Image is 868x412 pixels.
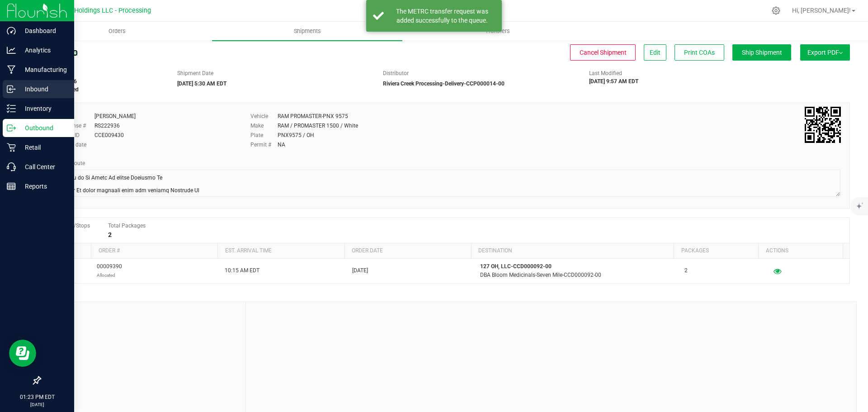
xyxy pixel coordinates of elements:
[4,401,70,408] p: [DATE]
[674,243,758,259] th: Packages
[589,69,622,77] label: Last Modified
[16,142,70,153] p: Retail
[383,81,505,87] strong: Riviera Creek Processing-Delivery-CCP000014-00
[250,112,278,120] label: Vehicle
[250,141,278,149] label: Permit #
[480,271,674,279] p: DBA Bloom Medicinals-Seven Mile-CCD000092-00
[650,49,660,56] span: Edit
[278,131,314,139] div: PNX9575 / OH
[22,22,212,41] a: Orders
[217,243,344,259] th: Est. arrival time
[389,7,495,25] div: The METRC transfer request was added successfully to the queue.
[7,143,16,152] inline-svg: Retail
[97,262,122,279] span: 00009390
[807,49,843,56] span: Export PDF
[684,266,688,275] span: 2
[278,112,348,120] div: RAM PROMASTER-PNX 9575
[589,78,638,85] strong: [DATE] 9:57 AM EDT
[250,122,278,130] label: Make
[805,107,841,143] qrcode: 20250924-016
[96,27,138,35] span: Orders
[570,44,636,61] button: Cancel Shipment
[7,26,16,35] inline-svg: Dashboard
[91,243,217,259] th: Order #
[97,271,122,279] p: Allocated
[770,6,782,15] div: Manage settings
[250,131,278,139] label: Plate
[177,81,226,87] strong: [DATE] 5:30 AM EDT
[16,181,70,192] p: Reports
[16,45,70,56] p: Analytics
[47,309,239,320] span: Notes
[4,393,70,401] p: 01:23 PM EDT
[16,25,70,36] p: Dashboard
[7,162,16,171] inline-svg: Call Center
[800,44,850,61] button: Export PDF
[94,131,124,139] div: CCE009430
[383,69,409,77] label: Distributor
[278,141,285,149] div: NA
[352,266,368,275] span: [DATE]
[471,243,674,259] th: Destination
[7,123,16,133] inline-svg: Outbound
[805,107,841,143] img: Scan me!
[644,44,666,61] button: Edit
[94,122,120,130] div: RS222936
[9,340,36,367] iframe: Resource center
[16,161,70,172] p: Call Center
[108,231,112,238] strong: 2
[225,266,259,275] span: 10:15 AM EDT
[7,65,16,74] inline-svg: Manufacturing
[732,44,791,61] button: Ship Shipment
[758,243,843,259] th: Actions
[16,84,70,95] p: Inbound
[94,112,136,120] div: [PERSON_NAME]
[684,49,715,56] span: Print COAs
[212,22,402,41] a: Shipments
[16,64,70,75] p: Manufacturing
[7,104,16,113] inline-svg: Inventory
[16,103,70,114] p: Inventory
[792,7,851,14] span: Hi, [PERSON_NAME]!
[108,223,146,229] span: Total Packages
[16,123,70,133] p: Outbound
[7,182,16,191] inline-svg: Reports
[40,69,164,77] span: Shipment #
[675,44,724,61] button: Print COAs
[282,27,333,35] span: Shipments
[7,46,16,55] inline-svg: Analytics
[344,243,471,259] th: Order date
[7,85,16,94] inline-svg: Inbound
[742,49,782,56] span: Ship Shipment
[33,7,151,14] span: Riviera Creek Holdings LLC - Processing
[580,49,627,56] span: Cancel Shipment
[278,122,358,130] div: RAM / PROMASTER 1500 / White
[480,262,674,271] p: 127 OH, LLC-CCD000092-00
[177,69,213,77] label: Shipment Date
